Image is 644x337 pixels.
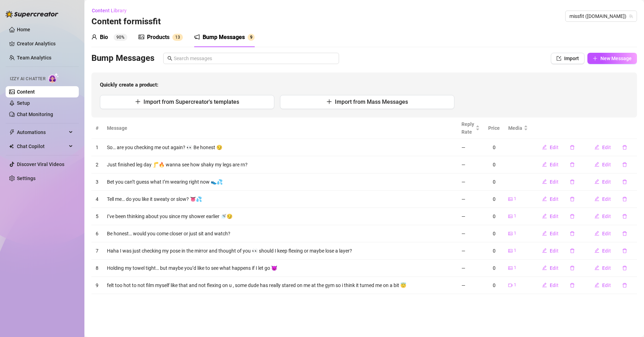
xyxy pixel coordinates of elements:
span: Edit [550,179,559,185]
span: missfit (miss.fit) [569,11,633,21]
span: delete [622,248,627,253]
th: Price [484,117,504,139]
span: Edit [550,231,559,236]
td: Holding my towel tight… but maybe you’d like to see what happens if I let go 😈 [103,260,457,277]
td: So… are you checking me out again? 👀 Be honest 😏 [103,139,457,156]
span: edit [594,179,599,184]
span: plus [135,99,141,104]
div: 0 [488,212,500,220]
td: — [457,225,484,242]
div: 0 [488,247,500,255]
h3: Bump Messages [91,53,154,64]
span: edit [542,282,547,287]
span: picture [508,249,512,253]
span: 1 [514,230,516,237]
button: Edit [536,176,564,187]
span: user [91,34,97,40]
a: Content [17,89,35,95]
div: Bump Messages [203,33,245,42]
div: Bio [100,33,108,42]
span: video-camera [508,283,512,287]
strong: Quickly create a product: [100,82,158,88]
button: delete [617,159,633,170]
td: — [457,208,484,225]
button: delete [617,176,633,187]
td: 8 [91,260,103,277]
span: delete [570,266,575,271]
span: delete [622,214,627,219]
button: Import [551,53,585,64]
span: delete [622,162,627,167]
span: 1 [514,265,516,271]
span: Edit [602,248,611,254]
span: delete [622,197,627,202]
div: Products [147,33,170,42]
span: 3 [178,35,180,40]
span: delete [570,197,575,202]
span: edit [594,214,599,218]
h3: Content for missfit [91,16,161,27]
div: 0 [488,178,500,186]
button: Edit [589,193,617,205]
button: Import from Supercreator's templates [100,95,274,109]
span: picture [139,34,144,40]
td: Bet you can’t guess what I’m wearing right now 👟💦 [103,173,457,191]
input: Search messages [174,55,335,62]
button: Edit [536,211,564,222]
span: Edit [550,162,559,167]
button: delete [564,159,580,170]
div: 0 [488,161,500,168]
a: Chat Monitoring [17,112,53,117]
span: picture [508,266,512,270]
td: 5 [91,208,103,225]
span: Edit [550,248,559,254]
span: edit [594,145,599,150]
span: edit [594,248,599,253]
span: Edit [550,265,559,271]
span: team [629,14,633,18]
span: edit [542,196,547,201]
button: Edit [536,159,564,170]
span: 1 [514,213,516,220]
span: Izzy AI Chatter [10,76,45,82]
td: — [457,156,484,173]
span: edit [594,265,599,270]
td: 9 [91,277,103,294]
span: edit [542,214,547,218]
button: delete [564,211,580,222]
a: Creator Analytics [17,38,73,49]
button: Edit [589,262,617,274]
span: thunderbolt [9,129,15,135]
span: delete [622,266,627,271]
button: Edit [536,262,564,274]
td: I’ve been thinking about you since my shower earlier 🚿😏 [103,208,457,225]
button: delete [617,142,633,153]
td: — [457,242,484,260]
span: Import from Supercreator's templates [144,98,239,105]
span: edit [594,196,599,201]
td: — [457,277,484,294]
span: Edit [602,162,611,167]
img: Chat Copilot [9,144,14,149]
button: Edit [589,142,617,153]
button: delete [564,193,580,205]
sup: 90% [114,34,127,41]
span: Edit [550,145,559,150]
span: Edit [602,214,611,219]
button: Edit [589,159,617,170]
td: Just finished leg day 🦵🔥 wanna see how shaky my legs are rn? [103,156,457,173]
a: Discover Viral Videos [17,161,64,167]
span: 1 [514,196,516,202]
span: delete [570,231,575,236]
td: — [457,139,484,156]
button: Edit [536,193,564,205]
button: delete [617,262,633,274]
span: edit [594,162,599,167]
button: delete [564,262,580,274]
span: search [167,56,172,61]
sup: 9 [248,34,255,41]
span: delete [622,231,627,236]
div: 0 [488,144,500,151]
button: delete [617,211,633,222]
button: New Message [587,53,637,64]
